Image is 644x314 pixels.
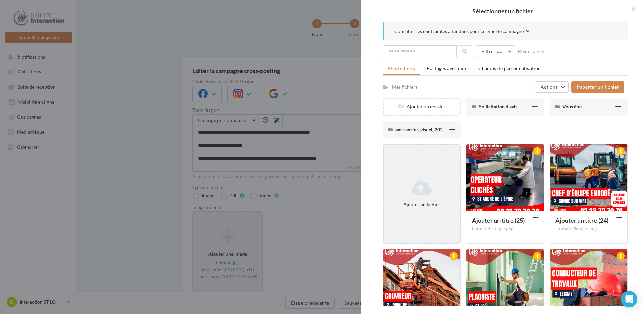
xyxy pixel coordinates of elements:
[515,47,548,55] button: Réinitialiser
[386,201,457,208] div: Ajouter un fichier
[555,226,622,232] div: Format d'image: png
[621,291,637,307] div: Open Intercom Messenger
[394,28,524,35] span: Consulter les contraintes attendues pour ce type de campagne
[395,127,472,132] span: wetransfer_visuel_2024-06-25_1402
[577,84,619,90] span: Importer un fichier
[372,8,633,14] h2: Sélectionner un fichier
[479,104,517,109] span: Sollicitation d'avis
[392,84,417,90] div: Mes fichiers
[388,65,415,71] span: Mes fichiers
[394,28,530,36] button: Consulter les contraintes attendues pour ce type de campagne
[562,104,582,109] span: Vous êtes
[535,81,569,93] button: Actions
[384,103,460,110] div: Ajouter un dossier
[541,84,557,90] span: Actions
[427,65,466,71] span: Partagés avec moi
[478,65,541,71] span: Champs de personnalisation
[472,217,525,224] span: Ajouter un titre (25)
[472,226,539,232] div: Format d'image: png
[571,81,624,93] button: Importer un fichier
[555,217,608,224] span: Ajouter un titre (24)
[476,45,515,57] button: Filtrer par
